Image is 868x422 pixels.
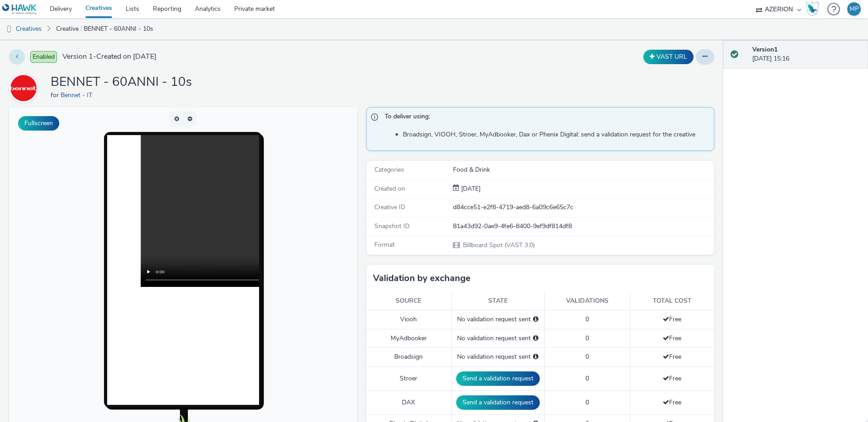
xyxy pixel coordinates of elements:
td: DAX [366,390,451,414]
td: MyAdbooker [366,329,451,347]
div: [DATE] 15:16 [752,45,861,64]
img: dooh [5,25,14,34]
button: Send a validation request [456,395,540,410]
li: Broadsign, VIOOH, Stroer, MyAdbooker, Dax or Phenix Digital: send a validation request for the cr... [403,130,709,139]
a: Hawk Academy [806,2,823,16]
span: 0 [585,315,589,324]
div: Please select a deal below and click on Send to send a validation request to Broadsign. [533,352,538,361]
a: Creative : BENNET - 60ANNI - 10s [52,18,158,40]
span: Version 1 - Created on [DATE] [62,52,156,62]
div: No validation request sent [456,334,540,343]
div: d84cce51-e2f8-4719-aed8-6a09c6e65c7c [453,203,713,212]
th: State [451,292,544,310]
span: Enabled [30,51,57,63]
th: Total cost [630,292,714,310]
button: Fullscreen [18,116,59,131]
span: 0 [585,374,589,383]
div: Creation 12 September 2025, 15:16 [459,184,481,193]
th: Source [366,292,451,310]
button: VAST URL [643,50,693,64]
td: Broadsign [366,348,451,366]
span: Free [663,398,681,407]
span: Created on [374,184,405,193]
span: 0 [585,398,589,407]
strong: Version 1 [752,45,778,54]
td: Stroer [366,366,451,390]
button: Send a validation request [456,371,540,386]
td: Viooh [366,310,451,329]
span: Free [663,352,681,361]
span: Creative ID [374,203,405,211]
span: Snapshot ID [374,222,410,230]
div: Food & Drink [453,165,713,174]
img: undefined Logo [2,4,37,15]
a: Bennet - IT [61,91,96,99]
span: Free [663,334,681,342]
div: No validation request sent [456,352,540,361]
div: MP [849,2,859,16]
span: Format [374,240,395,249]
span: Free [663,374,681,383]
h1: BENNET - 60ANNI - 10s [51,74,192,91]
div: Duplicate the creative as a VAST URL [641,50,696,64]
div: Please select a deal below and click on Send to send a validation request to MyAdbooker. [533,334,538,343]
a: Bennet - IT [9,84,42,92]
span: 0 [585,352,589,361]
h3: Validation by exchange [373,272,471,285]
div: 81a43d92-0ae9-4fe6-8400-9ef9df814df8 [453,222,713,231]
div: No validation request sent [456,315,540,324]
span: for [51,91,61,99]
span: Categories [374,165,404,174]
span: To deliver using: [385,112,705,124]
span: Free [663,315,681,324]
img: Hawk Academy [806,2,819,16]
th: Validations [544,292,630,310]
span: 0 [585,334,589,342]
div: Please select a deal below and click on Send to send a validation request to Viooh. [533,315,538,324]
span: Billboard Spot (VAST 3.0) [462,241,535,249]
span: [DATE] [459,184,481,193]
img: Bennet - IT [10,75,37,101]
